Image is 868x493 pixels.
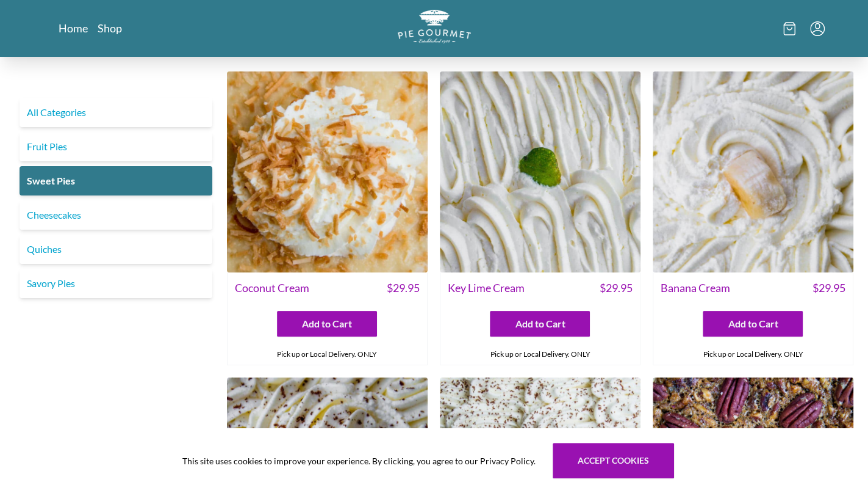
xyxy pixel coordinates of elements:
[440,344,640,365] div: Pick up or Local Delivery. ONLY
[387,280,420,296] span: $ 29.95
[20,166,212,195] a: Sweet Pies
[653,344,853,365] div: Pick up or Local Delivery. ONLY
[515,316,565,331] span: Add to Cart
[59,21,88,35] a: Home
[20,200,212,230] a: Cheesecakes
[227,71,428,272] img: Coconut Cream
[20,98,212,127] a: All Categories
[228,344,427,365] div: Pick up or Local Delivery. ONLY
[398,10,471,47] a: Logo
[20,269,212,298] a: Savory Pies
[812,280,845,296] span: $ 29.95
[553,443,674,478] button: Accept cookies
[728,316,778,331] span: Add to Cart
[653,71,853,272] img: Banana Cream
[703,311,803,337] button: Add to Cart
[277,311,377,337] button: Add to Cart
[302,316,352,331] span: Add to Cart
[448,280,525,296] span: Key Lime Cream
[600,280,633,296] span: $ 29.95
[182,455,536,467] span: This site uses cookies to improve your experience. By clicking, you agree to our Privacy Policy.
[398,10,471,43] img: logo
[490,311,590,337] button: Add to Cart
[810,21,825,36] button: Menu
[661,280,730,296] span: Banana Cream
[98,21,122,35] a: Shop
[440,71,640,272] img: Key Lime Cream
[235,280,309,296] span: Coconut Cream
[20,235,212,264] a: Quiches
[20,132,212,161] a: Fruit Pies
